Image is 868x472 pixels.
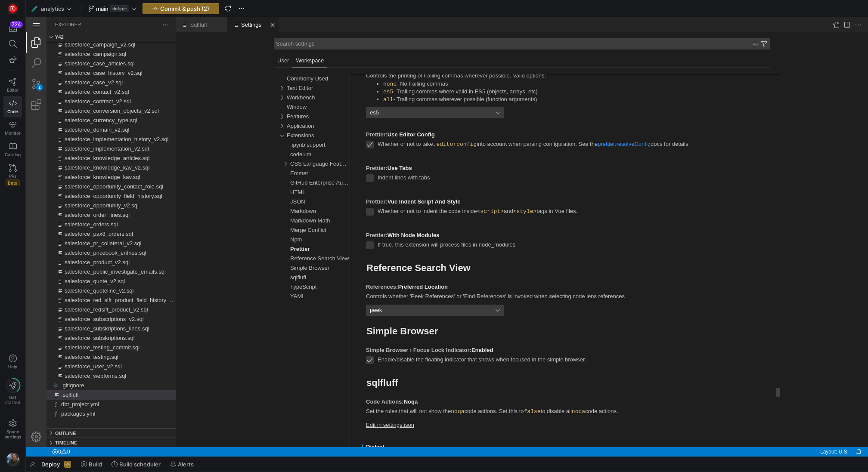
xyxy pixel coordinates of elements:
span: packages.yml [35,393,69,400]
div: TypeScript [264,265,291,275]
div: /sql_ingest/salesforce_subskriptions_lines.sql [29,307,150,316]
span: salesforce_public_investigate_emails.sql [39,251,140,258]
div: /sql_ingest/salesforce_testing.sql [29,335,150,345]
div: /sql_ingest/salesforce_subscriptions_v2.sql [29,297,150,307]
span: salesforce_product_v2.sql [39,242,104,248]
div: Folders Section [21,15,150,25]
div: /sql_ingest/salesforce_quote_v2.sql [29,259,150,269]
div: Features, group [248,95,324,104]
div: JSON, group [248,180,324,189]
span: salesforce_subskriptions_lines.sql [39,308,124,315]
div: /sql_ingest/salesforce_implementation_history_v2.sql [29,117,150,127]
div: salesforce_knowledge_kav.sql [21,155,150,165]
div: /packages.yml [26,392,150,401]
span: Build [89,461,102,468]
span: Commit & push (2) [160,5,209,12]
div: /sql_ingest/salesforce_opportunity_contact_role.sql [29,165,150,174]
div: salesforce_orders.sql [21,203,150,212]
button: 724 [3,21,22,36]
span: salesforce_subscriptions_v2.sql [39,299,118,305]
div: /sql_ingest/salesforce_order_lines.sql [29,193,150,203]
p: Whether or not to indent the code inside and tags in Vue files. [352,190,552,198]
span: salesforce_contract_v2.sql [39,81,105,87]
div: salesforce_knowledge_articles.sql [21,136,150,146]
div: Prettier Trailing Comma. Controls the printing of trailing commas wherever possible. Valid option... [324,40,754,108]
img: https://storage.googleapis.com/y42-prod-data-exchange/images/C0c2ZRu8XU2mQEXUlKrTCN4i0dD3czfOt8UZ... [9,4,17,13]
div: Application, group [248,104,324,114]
div: /sql_ingest/salesforce_case_articles.sql [29,42,150,51]
button: Commit & push (2) [143,3,219,14]
div: /sql_ingest/salesforce_conversion_objects_v2.sql [29,89,150,99]
div: Text Editor [261,66,287,76]
code: .editorconfig [407,124,451,130]
span: salesforce_domain_v2.sql [39,109,103,116]
span: salesforce_implementation_v2.sql [39,128,123,135]
a: Views and More Actions... [135,3,145,12]
div: Prettier [264,227,284,237]
span: prettier.useEditorConfig [362,114,409,120]
span: PRs [9,173,16,179]
span: Beta [6,179,20,186]
span: prettier.useEditorConfig [340,114,362,120]
div: salesforce_case_history_v2.sql [21,51,150,61]
span: salesforce_quote_v2.sql [39,261,99,267]
div: /sql_ingest/salesforce_subskriptions.sql [29,316,150,326]
div: YAML [264,275,279,284]
span: salesforce_red_sift_product_field_history_v2.sql [39,280,158,286]
div: /sql_ingest/salesforce_case_history_v2.sql [29,51,150,61]
div: /sql_ingest/salesforce_public_investigate_emails.sql [29,250,150,259]
code: es5 [357,71,367,78]
a: /User/settings.json [248,37,267,51]
a: No Problems [24,430,46,439]
div: Simple Browser [264,246,304,256]
span: salesforce_testing.sql [39,336,93,343]
span: prettier.withNodeModules [362,215,414,221]
div: Simple Browser [324,306,754,324]
div: Npm [264,218,276,227]
p: Whether or not to take into account when parsing configuration. See the docs for details. [352,123,664,131]
div: /sql_ingest/salesforce_pr_collateral_v2.sql [29,222,150,231]
p: Indent lines with tabs [352,157,404,164]
a: Edit in settings.json: sqlfluff.codeActions.noqa [340,402,390,413]
div: salesforce_order_lines.sql [21,193,150,203]
div: .ipynb support, group [248,123,324,133]
div: Prettier With Node Modules. If true, this extension will process files in node_modules [324,209,754,243]
div: /sql_ingest/salesforce_webforms.sql [29,354,150,364]
div: codeium [264,133,285,142]
a: PRsBeta [3,160,22,190]
button: Getstarted [3,375,22,408]
div: HTML [264,170,279,180]
button: maindefault [86,3,139,14]
span: salesforce_quoteline_v2.sql [39,270,108,277]
div: sqlfluff [334,358,744,376]
div: salesforce_pricebook_entries.sql [21,231,150,241]
div: Prettier Vue Indent Script And Style. Whether or not to indent the code inside `<script>` and `<s... [324,176,754,209]
span: salesforce_case_articles.sql [39,43,109,49]
div: Simple Browser, group [248,246,324,256]
p: If true, this extension will process files in node_modules [352,224,490,231]
select: prettier.trailingComma [340,90,478,101]
div: salesforce_testing_commit.sql [21,326,150,335]
span: Code [7,109,18,114]
div: salesforce_implementation_v2.sql [21,127,150,136]
div: GitHub Enterprise Authentication Provider, group [248,161,324,170]
div: salesforce_domain_v2.sql [21,108,150,117]
span: Get started [5,395,20,405]
div: /sql_ingest/salesforce_quoteline_v2.sql [29,269,150,278]
div: Timeline Section [21,420,150,430]
div: Enable/disable the floating indicator that shows when focused in the simple browser. [352,339,560,347]
button: 🧪analytics [29,3,74,14]
div: salesforce_testing.sql [21,335,150,345]
a: Monitor [3,117,22,139]
div: salesforce_subskriptions_lines.sql [21,307,150,316]
h3: Timeline [29,421,51,430]
div: /sql_ingest/salesforce_campaign.sql [29,32,150,42]
div: /dbt_project.yml [26,383,150,392]
ul: Settings Switcher [248,37,744,51]
div: salesforce_case_v2.sql [21,61,150,70]
div: prettier.useEditorConfig [340,123,348,131]
div: simpleBrowser.focusLockIndicator.enabled [340,339,348,347]
button: https://storage.googleapis.com/y42-prod-data-exchange/images/6IdsliWYEjCj6ExZYNtk9pMT8U8l8YHLguyz... [3,450,22,469]
li: Close (⌘W) [191,3,199,12]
